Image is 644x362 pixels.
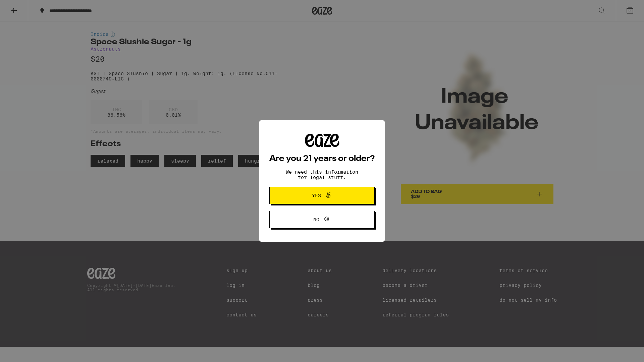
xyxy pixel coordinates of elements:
button: Yes [269,187,375,204]
h2: Are you 21 years or older? [269,155,375,163]
span: No [313,217,319,222]
span: Yes [312,193,321,198]
button: No [269,211,375,228]
p: We need this information for legal stuff. [280,169,364,180]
